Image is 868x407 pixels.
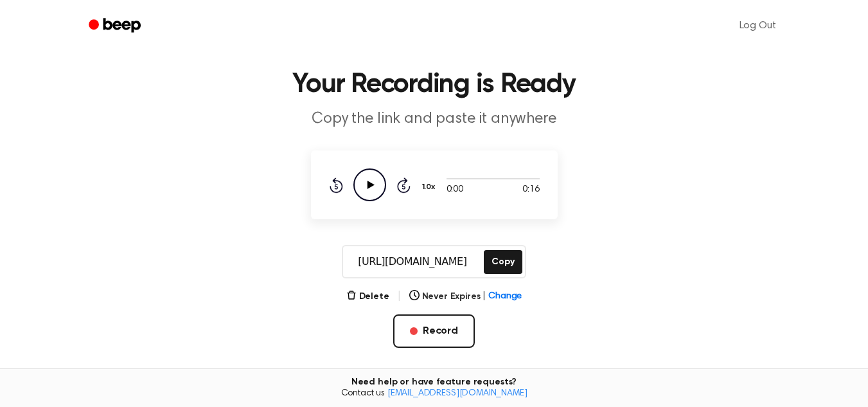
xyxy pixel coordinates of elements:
[397,289,402,304] span: |
[484,250,522,274] button: Copy
[409,290,522,303] button: Never Expires|Change
[80,14,152,39] a: Beep
[447,183,463,197] span: 0:00
[483,290,486,303] span: |
[387,389,527,398] a: [EMAIL_ADDRESS][DOMAIN_NAME]
[727,10,789,41] a: Log Out
[105,71,763,98] h1: Your Recording is Ready
[421,176,440,198] button: 1.0x
[393,314,475,348] button: Record
[346,290,389,303] button: Delete
[522,183,539,197] span: 0:16
[488,290,522,303] span: Change
[8,388,860,400] span: Contact us
[188,109,681,130] p: Copy the link and paste it anywhere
